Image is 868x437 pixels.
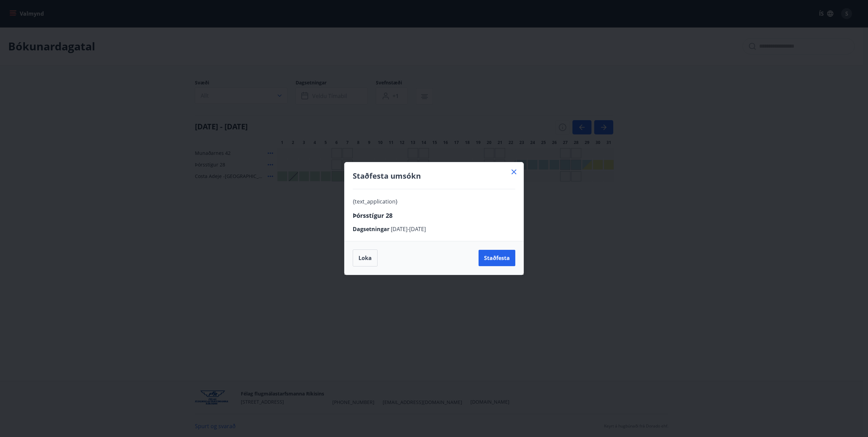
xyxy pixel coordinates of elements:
h4: Staðfesta umsókn [353,171,515,181]
span: Þórsstígur 28 [353,211,393,220]
button: Staðfesta [479,250,515,266]
span: [DATE] - [DATE] [391,225,426,233]
span: {text_application} [353,198,398,205]
span: Dagsetningar [353,225,389,233]
button: Loka [353,249,378,266]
